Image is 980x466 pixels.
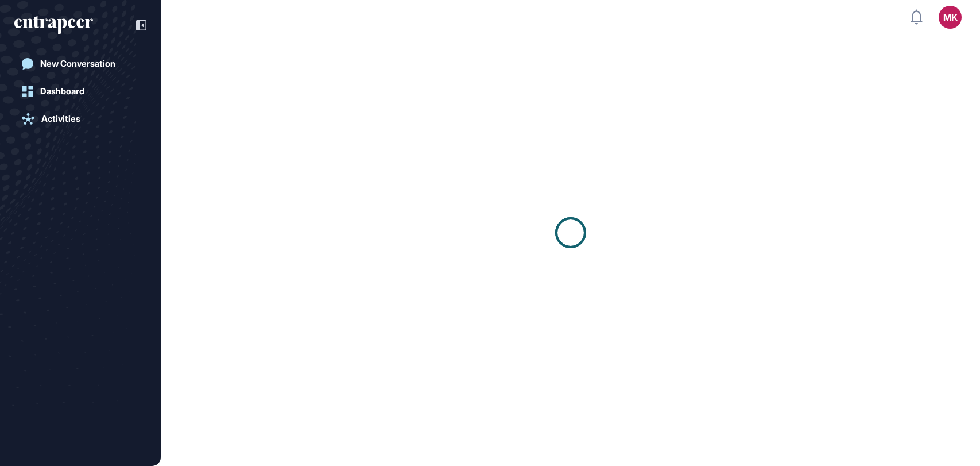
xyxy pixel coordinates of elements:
[40,59,115,69] div: New Conversation
[14,52,146,75] a: New Conversation
[41,114,80,124] div: Activities
[14,107,146,130] a: Activities
[14,80,146,103] a: Dashboard
[939,6,962,29] button: MK
[40,86,84,97] div: Dashboard
[14,16,93,34] div: entrapeer-logo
